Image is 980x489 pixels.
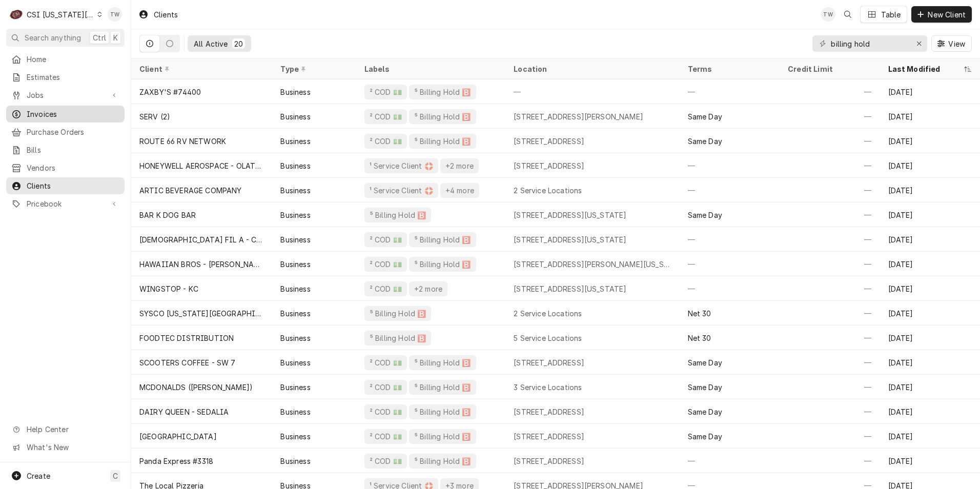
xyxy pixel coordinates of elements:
div: ⁵ Billing Hold 🅱️ [413,136,472,147]
div: [STREET_ADDRESS][US_STATE] [514,234,626,245]
div: [DATE] [880,399,980,424]
div: [DATE] [880,449,980,473]
span: New Client [926,9,968,20]
span: K [113,32,118,43]
div: [DATE] [880,104,980,129]
div: ⁵ Billing Hold 🅱️ [413,456,472,466]
span: View [946,38,967,49]
div: Same Day [688,431,722,442]
div: [STREET_ADDRESS][US_STATE] [514,283,626,294]
div: ⁵ Billing Hold 🅱️ [413,87,472,97]
div: Business [280,357,310,368]
div: [DATE] [880,153,980,178]
div: ² COD 💵 [369,87,403,97]
div: ² COD 💵 [369,136,403,147]
div: Net 30 [688,308,711,319]
div: ⁵ Billing Hold 🅱️ [413,406,472,417]
div: 3 Service Locations [514,382,582,393]
div: [DATE] [880,424,980,449]
a: Go to Jobs [6,87,125,104]
span: Help Center [27,424,118,435]
div: SCOOTERS COFFEE - SW 7 [139,357,236,368]
div: ARTIC BEVERAGE COMPANY [139,185,242,196]
div: [DATE] [880,129,980,153]
div: WINGSTOP - KC [139,283,198,294]
div: Panda Express #3318 [139,456,213,466]
div: — [780,227,880,252]
div: ⁵ Billing Hold 🅱️ [413,234,472,245]
div: Business [280,308,310,319]
div: CSI Kansas City's Avatar [9,7,24,22]
div: ⁵ Billing Hold 🅱️ [413,431,472,442]
div: Business [280,283,310,294]
div: — [780,399,880,424]
div: Type [280,64,345,74]
div: — [780,252,880,276]
span: Home [27,54,119,65]
div: MCDONALDS ([PERSON_NAME]) [139,382,253,393]
button: Search anythingCtrlK [6,29,125,47]
div: +4 more [444,185,475,196]
span: Vendors [27,162,119,173]
div: — [780,104,880,129]
div: HAWAIIAN BROS - [PERSON_NAME] [139,259,264,270]
div: [DATE] [880,375,980,399]
div: DAIRY QUEEN - SEDALIA [139,406,229,417]
a: Go to Pricebook [6,195,125,212]
span: What's New [27,442,118,453]
div: Last Modified [888,64,962,74]
div: [GEOGRAPHIC_DATA] [139,431,217,442]
div: Location [514,64,671,74]
div: 2 Service Locations [514,185,582,196]
div: — [780,301,880,325]
div: ⁵ Billing Hold 🅱️ [369,308,427,319]
div: [STREET_ADDRESS] [514,160,584,171]
div: SYSCO [US_STATE][GEOGRAPHIC_DATA] [139,308,264,319]
span: Jobs [27,90,104,100]
div: [DATE] [880,301,980,325]
button: Open search [840,6,856,23]
div: Business [280,431,310,442]
button: View [931,35,972,52]
div: [STREET_ADDRESS] [514,136,584,147]
div: [STREET_ADDRESS] [514,357,584,368]
div: [DEMOGRAPHIC_DATA] FIL A - CHERRY ST [139,234,264,245]
div: ² COD 💵 [369,431,403,442]
div: — [780,325,880,350]
div: ⁵ Billing Hold 🅱️ [413,382,472,393]
div: ¹ Service Client 🛟 [369,185,434,196]
div: Table [881,9,901,20]
div: — [780,276,880,301]
div: [DATE] [880,252,980,276]
a: Home [6,51,125,68]
div: ² COD 💵 [369,456,403,466]
a: Clients [6,177,125,194]
div: — [780,449,880,473]
div: TW [108,7,122,22]
span: Clients [27,180,119,191]
div: ⁵ Billing Hold 🅱️ [413,111,472,122]
div: [STREET_ADDRESS] [514,431,584,442]
div: +2 more [444,160,475,171]
div: All Active [194,38,228,49]
div: Same Day [688,382,722,393]
div: BAR K DOG BAR [139,210,196,220]
span: Create [27,472,50,480]
div: Client [139,64,262,74]
div: [DATE] [880,227,980,252]
div: Same Day [688,210,722,220]
div: — [680,227,780,252]
span: Ctrl [93,32,106,43]
div: [STREET_ADDRESS][US_STATE] [514,210,626,220]
div: ⁵ Billing Hold 🅱️ [369,333,427,343]
div: [DATE] [880,178,980,202]
div: [DATE] [880,276,980,301]
a: Invoices [6,106,125,123]
div: — [680,276,780,301]
div: — [680,252,780,276]
div: ROUTE 66 RV NETWORK [139,136,226,147]
div: Business [280,333,310,343]
div: [STREET_ADDRESS][PERSON_NAME][US_STATE] [514,259,671,270]
div: Same Day [688,357,722,368]
div: [DATE] [880,202,980,227]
